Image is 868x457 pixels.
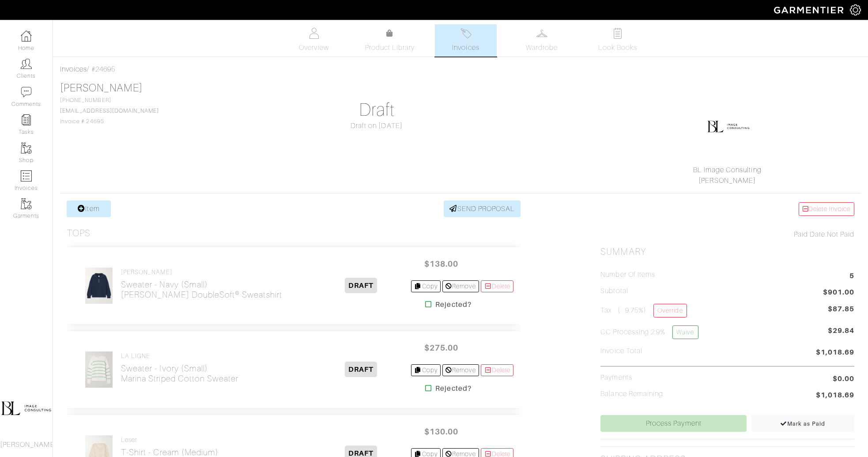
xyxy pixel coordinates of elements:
h2: Sweater - Ivory (small) Marina striped cotton sweater [121,363,238,384]
strong: Rejected? [435,383,471,394]
span: Look Books [598,42,638,53]
img: clients-icon-6bae9207a08558b7cb47a8932f037763ab4055f8c8b6bfacd5dc20c3e0201464.png [21,58,32,69]
a: Delete [481,280,513,292]
h5: Number of Items [600,271,655,279]
a: Delete Invoice [799,202,854,216]
img: garments-icon-b7da505a4dc4fd61783c78ac3ca0ef83fa9d6f193b1c9dc38574b1d14d53ca28.png [21,198,32,209]
h5: Balance Remaining [600,390,663,398]
img: basicinfo-40fd8af6dae0f16599ec9e87c0ef1c0a1fdea2edbe929e3d69a839185d80c458.svg [309,28,320,39]
a: Waive [672,325,698,339]
img: dashboard-icon-dbcd8f5a0b271acd01030246c82b418ddd0df26cd7fceb0bd07c9910d44c42f6.png [21,30,32,42]
h4: LA LIGNE [121,352,238,360]
h3: Tops [67,228,91,239]
a: Delete [481,364,513,376]
img: reminder-icon-8004d30b9f0a5d33ae49ab947aed9ed385cf756f9e5892f1edd6e32f2345188e.png [21,114,32,125]
strong: Rejected? [435,299,471,310]
img: LSV4XLgLmbQazj4LVadue3Kt.png [706,103,751,147]
img: orders-27d20c2124de7fd6de4e0e44c1d41de31381a507db9b33961299e4e07d508b8c.svg [460,28,472,39]
a: [PERSON_NAME] Sweater - Navy (small)[PERSON_NAME] DoubleSoft® sweatshirt [121,268,282,300]
img: g7TsE3tBfGFxqDLJN9nQKS2F [85,351,113,388]
span: $275.00 [415,338,468,357]
span: Invoices [452,42,479,53]
span: 5 [849,271,854,283]
a: Copy [411,364,441,376]
a: Overview [283,24,345,57]
span: $1,018.69 [816,347,854,359]
div: Draft on [DATE] [250,121,504,131]
h5: Tax ( : 9.75%) [600,304,687,317]
span: $138.00 [415,254,468,273]
span: $29.84 [828,325,854,343]
img: comment-icon-a0a6a9ef722e966f86d9cbdc48e553b5cf19dbc54f86b18d962a5391bc8f6eb6.png [21,87,32,98]
span: Paid Date: [794,230,827,238]
a: BL Image Consulting [693,166,762,174]
h1: Draft [250,99,504,121]
a: Override [653,304,687,317]
img: zrf4Utuo3DsvWZxnXoxRWH6Z [85,267,113,304]
h2: Sweater - Navy (small) [PERSON_NAME] DoubleSoft® sweatshirt [121,279,282,300]
a: Remove [442,280,479,292]
img: wardrobe-487a4870c1b7c33e795ec22d11cfc2ed9d08956e64fb3008fe2437562e282088.svg [536,28,547,39]
span: $901.00 [823,287,854,299]
span: DRAFT [345,278,377,293]
a: [PERSON_NAME] [60,82,143,94]
span: Product Library [365,42,415,53]
span: Wardrobe [526,42,558,53]
span: $0.00 [833,374,854,384]
span: [PHONE_NUMBER] Invoice # 24695 [60,97,159,125]
h5: CC Processing 2.9% [600,325,698,339]
h4: [PERSON_NAME] [121,268,282,276]
span: $1,018.69 [816,390,854,402]
img: gear-icon-white-bd11855cb880d31180b6d7d6211b90ccbf57a29d726f0c71d8c61bd08dd39cc2.png [850,4,861,15]
a: Wardrobe [511,24,573,57]
a: LA LIGNE Sweater - Ivory (small)Marina striped cotton sweater [121,352,238,384]
img: garments-icon-b7da505a4dc4fd61783c78ac3ca0ef83fa9d6f193b1c9dc38574b1d14d53ca28.png [21,143,32,154]
span: DRAFT [345,362,377,377]
h4: Leset [121,436,303,444]
span: $87.85 [828,304,854,314]
img: garmentier-logo-header-white-b43fb05a5012e4ada735d5af1a66efaba907eab6374d6393d1fbf88cb4ef424d.png [770,2,850,18]
a: SEND PROPOSAL [444,200,521,217]
a: Remove [442,364,479,376]
a: Copy [411,280,441,292]
div: / #24695 [60,64,861,75]
img: orders-icon-0abe47150d42831381b5fb84f609e132dff9fe21cb692f30cb5eec754e2cba89.png [21,170,32,181]
h5: Payments [600,374,632,382]
a: Product Library [359,28,421,53]
a: Mark as Paid [751,415,854,432]
a: Look Books [587,24,649,57]
span: Overview [299,42,328,53]
a: [EMAIL_ADDRESS][DOMAIN_NAME] [60,108,159,114]
a: Process Payment [600,415,747,432]
span: $130.00 [415,422,468,441]
a: Item [67,200,111,217]
a: Invoices [435,24,497,57]
h5: Subtotal [600,287,628,295]
h2: Summary [600,246,854,257]
img: todo-9ac3debb85659649dc8f770b8b6100bb5dab4b48dedcbae339e5042a72dfd3cc.svg [612,28,623,39]
h5: Invoice Total [600,347,642,355]
div: Not Paid [600,229,854,240]
a: Invoices [60,65,87,73]
span: Mark as Paid [780,420,826,427]
a: [PERSON_NAME] [698,177,756,185]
